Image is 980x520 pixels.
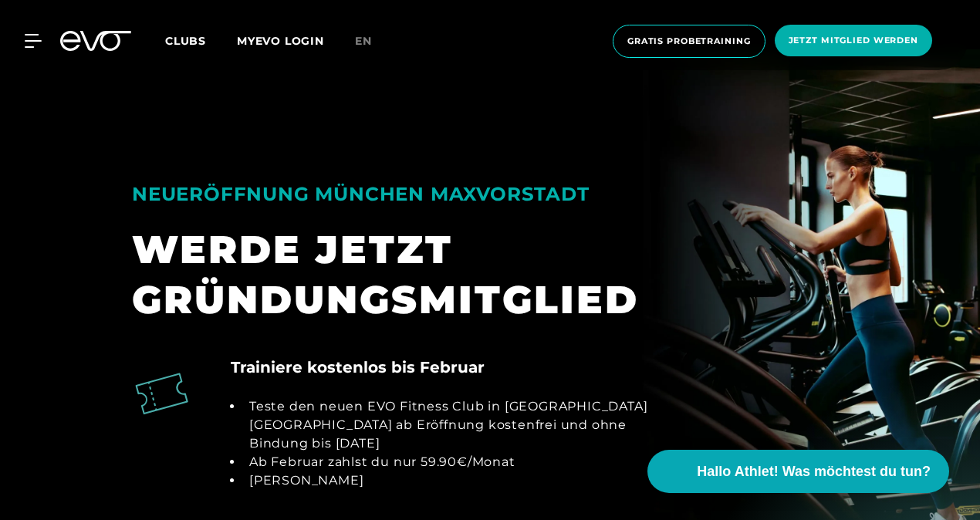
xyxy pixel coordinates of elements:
[608,25,770,58] a: Gratis Probetraining
[355,32,390,50] a: en
[355,34,372,48] span: en
[697,461,931,482] span: Hallo Athlet! Was möchtest du tun?
[243,453,663,471] li: Ab Februar zahlst du nur 59.90€/Monat
[231,356,485,379] h4: Trainiere kostenlos bis Februar
[237,34,324,48] a: MYEVO LOGIN
[243,471,663,490] li: [PERSON_NAME]
[165,34,206,48] span: Clubs
[789,34,918,47] span: Jetzt Mitglied werden
[243,397,663,453] li: Teste den neuen EVO Fitness Club in [GEOGRAPHIC_DATA] [GEOGRAPHIC_DATA] ab Eröffnung kostenfrei u...
[627,35,751,48] span: Gratis Probetraining
[770,25,937,58] a: Jetzt Mitglied werden
[132,176,663,212] div: NEUERÖFFNUNG MÜNCHEN MAXVORSTADT
[647,450,949,493] button: Hallo Athlet! Was möchtest du tun?
[132,225,663,325] div: WERDE JETZT GRÜNDUNGSMITGLIED
[165,33,237,48] a: Clubs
